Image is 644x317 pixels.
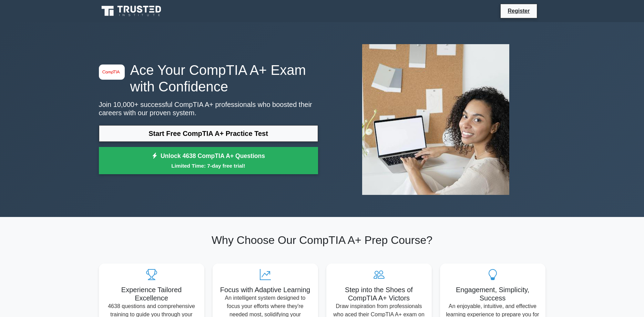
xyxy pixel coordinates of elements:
[99,125,318,142] a: Start Free CompTIA A+ Practice Test
[99,147,318,175] a: Unlock 4638 CompTIA A+ QuestionsLimited Time: 7-day free trial!
[99,234,545,247] h2: Why Choose Our CompTIA A+ Prep Course?
[99,100,318,117] p: Join 10,000+ successful CompTIA A+ professionals who boosted their careers with our proven system.
[332,286,426,302] h5: Step into the Shoes of CompTIA A+ Victors
[99,62,318,95] h1: Ace Your CompTIA A+ Exam with Confidence
[108,162,309,170] small: Limited Time: 7-day free trial!
[104,286,199,302] h5: Experience Tailored Excellence
[503,7,534,15] a: Register
[218,286,313,294] h5: Focus with Adaptive Learning
[446,286,540,302] h5: Engagement, Simplicity, Success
